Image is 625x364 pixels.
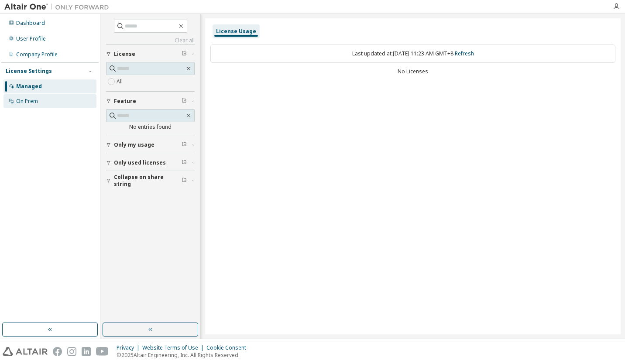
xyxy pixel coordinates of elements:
button: License [106,45,195,64]
img: Altair One [4,3,113,11]
span: Clear filter [182,141,187,148]
div: User Profile [16,35,46,42]
span: Clear filter [182,177,187,184]
label: All [117,76,124,87]
span: Clear filter [182,159,187,166]
div: No Licenses [210,68,615,75]
a: Refresh [455,50,474,57]
p: © 2025 Altair Engineering, Inc. All Rights Reserved. [117,351,251,359]
div: Dashboard [16,20,45,27]
button: Feature [106,92,195,111]
span: Only my usage [114,141,155,148]
a: Clear all [106,37,195,44]
img: linkedin.svg [82,347,91,356]
div: Last updated at: [DATE] 11:23 AM GMT+8 [210,45,615,63]
span: Clear filter [182,51,187,58]
button: Only used licenses [106,153,195,172]
img: facebook.svg [53,347,62,356]
span: Only used licenses [114,159,166,166]
div: On Prem [16,98,38,105]
button: Collapse on share string [106,171,195,190]
div: Privacy [117,344,142,351]
span: License [114,51,135,58]
div: Company Profile [16,51,58,58]
div: License Settings [6,68,52,75]
div: No entries found [106,124,195,130]
span: Clear filter [182,98,187,105]
span: Feature [114,98,136,105]
img: instagram.svg [67,347,76,356]
div: Website Terms of Use [142,344,206,351]
span: Collapse on share string [114,174,182,188]
img: youtube.svg [96,347,109,356]
div: Managed [16,83,42,90]
div: License Usage [216,28,256,35]
img: altair_logo.svg [3,347,48,356]
div: Cookie Consent [206,344,251,351]
button: Only my usage [106,135,195,155]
